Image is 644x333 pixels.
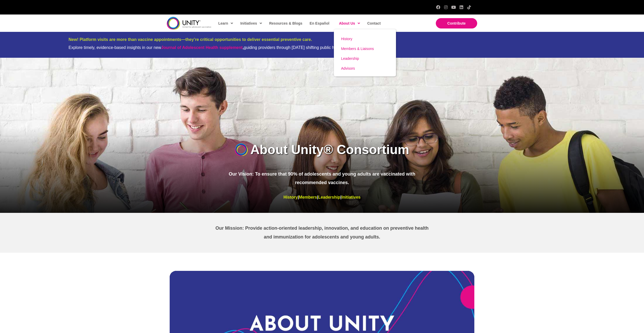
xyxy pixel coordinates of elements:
span: Initiatives [240,19,262,27]
a: Contribute [436,18,477,28]
a: History [283,195,298,199]
a: Journal of Adolescent Health supplement [161,45,243,50]
p: Our Vision: To ensure that 90% of adolescents and young adults are vaccinated with recommended va... [224,170,420,187]
a: TikTok [467,5,471,9]
h1: About Unity® Consortium [250,141,409,159]
img: unity-logo-dark [167,17,211,30]
a: Initiatives [341,195,361,199]
a: Resources & Blogs [267,17,304,29]
a: Advisors [334,63,396,73]
span: History [341,37,353,41]
div: Explore timely, evidence-based insights in our new guiding providers through [DATE] shifting publ... [69,45,575,50]
p: | | | [224,193,420,201]
a: Instagram [444,5,448,9]
a: About Us [336,17,362,29]
span: Contribute [447,21,466,25]
span: Contact [367,21,381,25]
span: Learn [218,19,233,27]
strong: , [161,45,244,50]
a: LinkedIn [459,5,463,9]
a: History [334,34,396,44]
a: YouTube [452,5,456,9]
span: New! Platform visits are more than vaccine appointments—they’re critical opportunities to deliver... [69,37,312,42]
a: Contact [365,17,383,29]
span: About Us [339,19,360,27]
a: Members [299,195,317,199]
span: Members & Liaisons [341,47,374,51]
a: Leadership [318,195,340,199]
span: Advisors [341,66,355,70]
img: UnityIcon-new [235,143,248,156]
a: Facebook [436,5,440,9]
p: Our Mission: Provide action-oriented leadership, innovation, and education on preventive health a... [212,224,432,241]
a: En Español [307,17,331,29]
a: Members & Liaisons [334,44,396,54]
span: Resources & Blogs [269,21,302,25]
a: Leadership [334,54,396,63]
span: Leadership [341,56,359,61]
span: En Español [310,21,329,25]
